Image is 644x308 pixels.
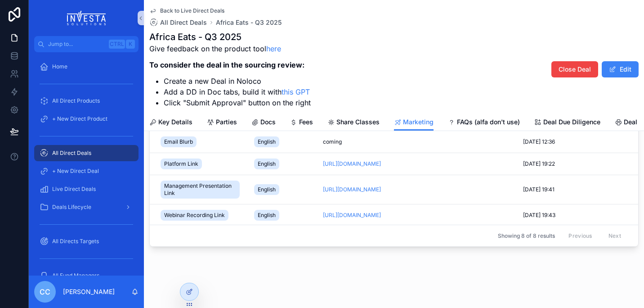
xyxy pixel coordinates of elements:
[52,115,107,122] span: + New Direct Product
[323,186,381,193] a: [URL][DOMAIN_NAME]
[127,41,134,48] span: K
[34,93,139,109] a: All Direct Products
[149,31,311,43] h1: Africa Eats - Q3 2025
[254,157,312,171] a: English
[52,149,91,157] span: All Direct Deals
[149,60,304,69] strong: To consider the deal in the sourcing review:
[523,212,555,219] span: [DATE] 19:43
[448,114,520,132] a: FAQs (alfa don't use)
[52,204,91,211] span: Deals Lifecycle
[207,114,237,132] a: Parties
[34,111,139,127] a: + New Direct Product
[602,61,639,77] button: Edit
[323,160,517,168] a: [URL][DOMAIN_NAME]
[52,238,99,245] span: All Directs Targets
[34,233,139,249] a: All Directs Targets
[40,286,50,297] span: CC
[394,114,434,131] a: Marketing
[161,135,243,149] a: Email Blurb
[323,212,381,218] a: [URL][DOMAIN_NAME]
[164,182,236,197] span: Management Presentation Link
[52,272,99,279] span: All Fund Managers
[48,41,105,48] span: Jump to...
[34,36,139,52] button: Jump to...CtrlK
[299,118,313,127] span: Fees
[34,59,139,75] a: Home
[323,186,517,193] a: [URL][DOMAIN_NAME]
[67,11,106,25] img: App logo
[52,97,100,104] span: All Direct Products
[543,118,600,127] span: Deal Due Diligence
[164,212,225,219] span: Webinar Recording Link
[164,138,193,145] span: Email Blurb
[523,160,626,168] a: [DATE] 19:22
[160,18,207,27] span: All Direct Deals
[403,118,434,127] span: Marketing
[260,118,276,127] span: Docs
[109,40,125,49] span: Ctrl
[164,97,311,108] li: Click "Submit Approval" button on the right
[34,181,139,197] a: Live Direct Deals
[290,114,313,132] a: Fees
[34,199,139,215] a: Deals Lifecycle
[149,18,207,27] a: All Direct Deals
[559,65,591,74] span: Close Deal
[323,138,342,145] span: coming
[323,138,517,145] a: coming
[254,182,312,197] a: English
[34,267,139,284] a: All Fund Managers
[149,43,311,54] p: Give feedback on the product tool
[161,179,243,200] a: Management Presentation Link
[34,145,139,161] a: All Direct Deals
[164,160,198,168] span: Platform Link
[336,118,380,127] span: Share Classes
[282,87,310,96] a: this GPT
[523,186,626,193] a: [DATE] 19:41
[52,186,96,193] span: Live Direct Deals
[523,138,555,145] span: [DATE] 12:36
[258,138,276,145] span: English
[258,212,276,219] span: English
[216,18,282,27] a: Africa Eats - Q3 2025
[327,114,380,132] a: Share Classes
[164,86,311,97] li: Add a DD in Doc tabs, build it with
[160,7,224,14] span: Back to Live Direct Deals
[29,52,144,276] div: scrollable content
[216,118,237,127] span: Parties
[551,61,598,77] button: Close Deal
[254,135,312,149] a: English
[52,63,67,70] span: Home
[498,232,555,240] span: Showing 8 of 8 results
[251,114,276,132] a: Docs
[323,160,381,167] a: [URL][DOMAIN_NAME]
[457,118,520,127] span: FAQs (alfa don't use)
[161,157,243,171] a: Platform Link
[164,76,311,86] li: Create a new Deal in Noloco
[258,186,276,193] span: English
[266,44,281,53] a: here
[258,160,276,168] span: English
[523,160,555,168] span: [DATE] 19:22
[149,114,192,132] a: Key Details
[254,208,312,222] a: English
[161,208,243,222] a: Webinar Recording Link
[149,7,224,14] a: Back to Live Direct Deals
[52,168,99,175] span: + New Direct Deal
[523,212,626,219] a: [DATE] 19:43
[323,212,517,219] a: [URL][DOMAIN_NAME]
[523,186,555,193] span: [DATE] 19:41
[534,114,600,132] a: Deal Due Diligence
[34,163,139,179] a: + New Direct Deal
[523,138,626,145] a: [DATE] 12:36
[63,287,115,296] p: [PERSON_NAME]
[158,118,192,127] span: Key Details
